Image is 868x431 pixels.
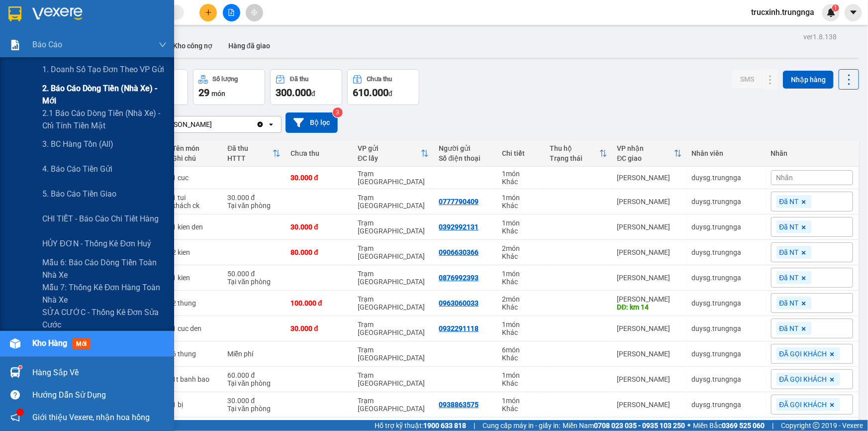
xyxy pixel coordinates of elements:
span: ĐÃ GỌI KHÁCH [779,349,827,358]
span: đ [311,90,315,98]
div: Khác [502,379,540,387]
div: Trạm [GEOGRAPHIC_DATA] [358,170,429,186]
div: duysg.trungnga [692,198,761,206]
strong: 0369 525 060 [722,422,765,430]
div: HTTT [227,154,273,162]
div: Trạm [GEOGRAPHIC_DATA] [358,295,429,311]
div: Trạm [GEOGRAPHIC_DATA] [358,244,429,260]
div: 2 món [502,295,540,303]
div: 2 kien [173,248,218,256]
img: logo-vxr [8,6,21,21]
div: duysg.trungnga [692,350,761,358]
div: Khác [502,328,540,336]
button: Bộ lọc [286,112,338,133]
span: món [211,90,225,98]
span: Miền Bắc [693,420,765,431]
span: HỦY ĐƠN - Thống kê đơn huỷ [42,237,151,250]
button: file-add [223,4,240,21]
th: Toggle SortBy [222,140,286,167]
sup: 1 [19,366,22,369]
button: Kho công nợ [165,34,220,58]
span: notification [10,413,20,422]
button: plus [199,4,217,21]
div: 0932291118 [439,324,479,332]
div: 1 món [502,397,540,405]
th: Toggle SortBy [353,140,434,167]
div: Tên món [173,144,218,152]
div: 30.000 đ [290,223,348,231]
div: Miễn phí [227,350,281,358]
span: 2. Báo cáo dòng tiền (nhà xe) - mới [42,82,167,107]
div: [PERSON_NAME] [617,198,682,206]
span: | [772,420,773,431]
div: Khác [502,178,540,186]
div: duysg.trungnga [692,375,761,383]
span: 5. Báo cáo tiền giao [42,188,116,200]
span: Mẫu 7: Thống kê đơn hàng toàn nhà xe [42,281,167,306]
div: Ghi chú [173,154,218,162]
span: trucxinh.trungnga [743,6,822,18]
div: ĐC giao [617,154,674,162]
div: Chi tiết [502,149,540,157]
span: Kho hàng [32,338,67,348]
img: warehouse-icon [10,367,20,378]
div: 30.000 đ [227,397,281,405]
div: Số điện thoại [439,154,492,162]
div: ĐC lấy [358,154,421,162]
div: khách ck [173,202,218,210]
button: SMS [732,70,762,88]
div: Trạm [GEOGRAPHIC_DATA] [358,371,429,387]
div: 1 tui [173,194,218,202]
sup: 3 [333,108,343,117]
div: Khác [502,278,540,286]
div: 60.000 đ [227,371,281,379]
span: Đã NT [779,324,799,333]
div: Trạng thái [550,154,599,162]
div: VP nhận [617,144,674,152]
span: Cung cấp máy in - giấy in: [482,420,560,431]
span: aim [251,9,258,16]
div: [PERSON_NAME] [617,274,682,282]
div: Khác [502,354,540,362]
button: aim [246,4,263,21]
span: SỬA CƯỚC - Thống kê đơn sửa cước [42,306,167,331]
span: Đã NT [779,273,799,282]
div: Trạm [GEOGRAPHIC_DATA] [358,270,429,286]
div: 6 thung [173,350,218,358]
div: 50.000 đ [227,270,281,278]
span: Miền Nam [563,420,685,431]
span: ⚪️ [687,424,690,428]
div: [PERSON_NAME] [617,223,682,231]
span: plus [205,9,212,16]
span: 300.000 [276,87,311,99]
div: Trạm [GEOGRAPHIC_DATA] [358,194,429,210]
th: Toggle SortBy [545,140,612,167]
div: 0938863575 [439,401,479,409]
button: Số lượng29món [193,69,265,105]
div: 1 món [502,219,540,227]
div: Khác [502,303,540,311]
div: Trạm [GEOGRAPHIC_DATA] [358,219,429,235]
span: Nhãn [776,174,793,182]
div: 6 món [502,346,540,354]
span: 2.1 Báo cáo dòng tiền (nhà xe) - chỉ tính tiền mặt [42,107,167,132]
span: down [159,41,167,49]
div: duysg.trungnga [692,174,761,182]
div: [PERSON_NAME] [617,248,682,256]
button: Chưa thu610.000đ [347,69,419,105]
div: [PERSON_NAME] [617,350,682,358]
div: duysg.trungnga [692,274,761,282]
div: Khác [502,405,540,413]
button: Đã thu300.000đ [270,69,342,105]
div: 1 cuc [173,174,218,182]
div: 1 món [502,371,540,379]
span: Đã NT [779,248,799,257]
div: 1t banh bao [173,375,218,383]
span: 1 [834,4,837,11]
div: 1 món [502,194,540,202]
div: Tại văn phòng [227,202,281,210]
span: question-circle [10,390,20,400]
div: 1 kien [173,274,218,282]
div: Trạm [GEOGRAPHIC_DATA] [358,397,429,413]
div: 0963060033 [439,299,479,307]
